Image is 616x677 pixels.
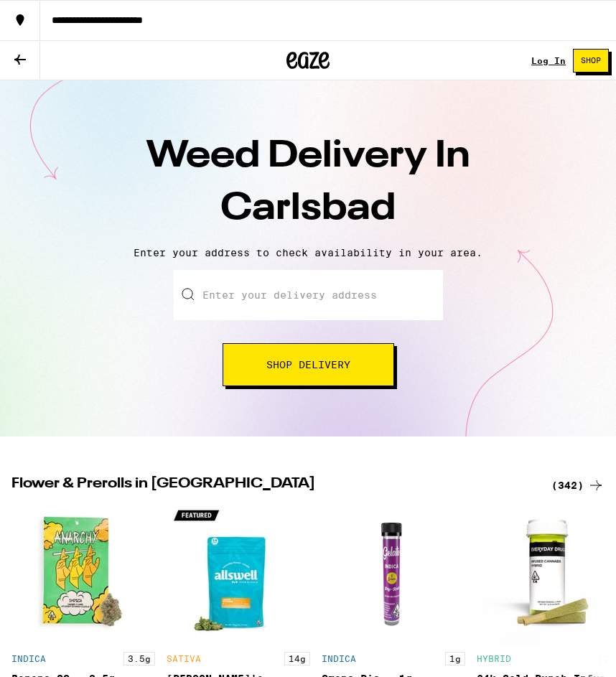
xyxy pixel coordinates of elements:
p: HYBRID [477,654,511,663]
span: Shop [581,57,601,65]
p: INDICA [322,654,356,663]
a: (342) [551,477,605,494]
img: Allswell - Jack's Revenge - 14g [167,501,310,645]
p: Enter your address to check availability in your area. [14,247,602,258]
span: Shop Delivery [266,360,350,370]
h1: Weed Delivery In [57,131,559,235]
p: 3.5g [123,652,155,666]
button: Shop [573,49,609,73]
button: Shop Delivery [223,343,394,386]
input: Enter your delivery address [174,270,443,320]
p: 1g [445,652,465,666]
a: Log In [531,56,566,65]
img: Gelato - Grape Pie - 1g [322,501,465,645]
span: Carlsbad [220,190,396,228]
h2: Flower & Prerolls in [GEOGRAPHIC_DATA] [11,477,534,494]
p: 14g [284,652,310,666]
img: Anarchy - Banana OG - 3.5g [11,501,155,645]
p: SATIVA [167,654,201,663]
p: INDICA [11,654,46,663]
a: Shop [566,49,616,73]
